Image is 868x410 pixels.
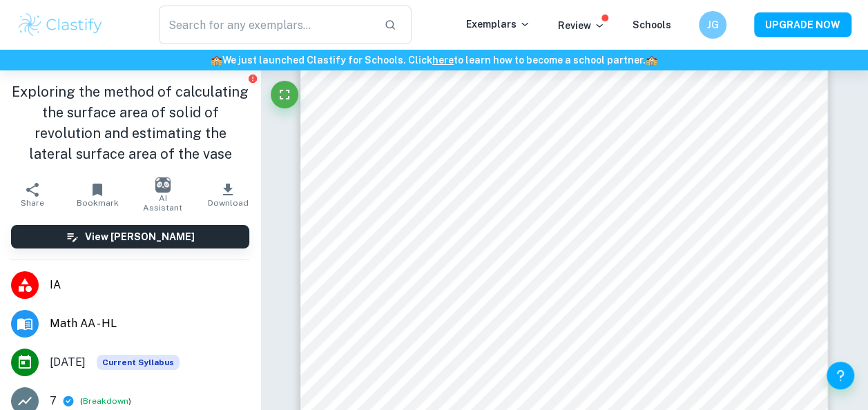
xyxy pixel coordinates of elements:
span: ( ) [80,395,131,408]
span: [DATE] [50,354,86,371]
span: Share [21,198,44,208]
h6: JG [705,17,721,32]
input: Search for any exemplars... [159,6,374,44]
span: Math AA - HL [50,315,249,332]
span: IA [50,277,249,293]
span: 🏫 [211,55,222,66]
a: here [432,55,454,66]
h6: View [PERSON_NAME] [85,229,195,244]
button: UPGRADE NOW [754,12,851,37]
button: Fullscreen [271,81,298,108]
div: This exemplar is based on the current syllabus. Feel free to refer to it for inspiration/ideas wh... [97,355,180,370]
a: Schools [633,19,671,30]
button: Help and Feedback [827,362,854,389]
button: AI Assistant [131,175,195,214]
span: 🏫 [646,55,657,66]
span: Bookmark [77,198,119,208]
p: Exemplars [466,17,530,32]
button: Breakdown [83,395,128,407]
p: Review [558,18,605,33]
button: JG [699,11,726,39]
button: Bookmark [65,175,130,214]
p: 7 [50,393,57,409]
span: AI Assistant [139,193,187,213]
button: Download [195,175,260,214]
img: Clastify logo [17,11,104,39]
h1: Exploring the method of calculating the surface area of solid of revolution and estimating the la... [11,81,249,164]
button: Report issue [247,73,258,84]
span: Download [207,198,248,208]
img: AI Assistant [155,177,171,193]
button: View [PERSON_NAME] [11,225,249,248]
h6: We just launched Clastify for Schools. Click to learn how to become a school partner. [3,52,865,68]
span: Current Syllabus [97,355,180,370]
